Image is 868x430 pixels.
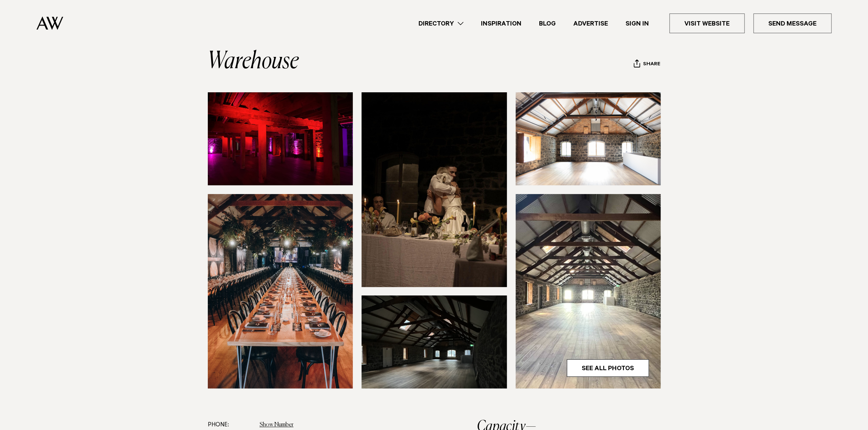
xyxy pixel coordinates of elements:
[530,19,565,28] a: Blog
[633,59,661,70] button: Share
[37,16,63,30] img: Auckland Weddings Logo
[669,13,745,33] a: Visit Website
[567,359,649,377] a: See All Photos
[410,19,472,28] a: Directory
[472,19,530,28] a: Inspiration
[753,13,831,33] a: Send Message
[643,61,660,68] span: Share
[565,19,617,28] a: Advertise
[260,422,294,428] a: Show Number
[617,19,658,28] a: Sign In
